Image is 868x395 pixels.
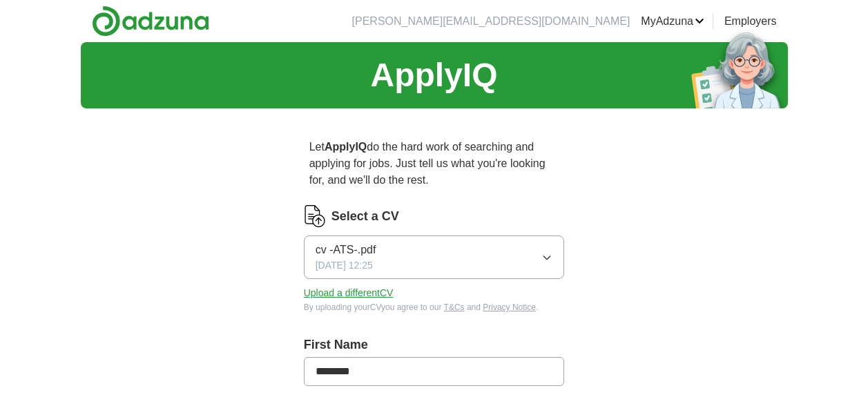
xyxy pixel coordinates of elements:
[316,258,373,273] span: [DATE] 12:25
[304,301,565,314] div: By uploading your CV you agree to our and .
[304,286,394,300] button: Upload a differentCV
[304,133,565,194] p: Let do the hard work of searching and applying for jobs. Just tell us what you're looking for, an...
[304,205,326,227] img: CV Icon
[325,141,367,153] strong: ApplyIQ
[370,50,497,100] h1: ApplyIQ
[316,242,376,258] span: cv -ATS-.pdf
[304,235,565,279] button: cv -ATS-.pdf[DATE] 12:25
[444,302,465,312] a: T&Cs
[304,336,565,354] label: First Name
[641,13,704,30] a: MyAdzuna
[483,302,536,312] a: Privacy Notice
[352,13,630,30] li: [PERSON_NAME][EMAIL_ADDRESS][DOMAIN_NAME]
[724,13,777,30] a: Employers
[92,6,209,37] img: Adzuna logo
[331,207,399,226] label: Select a CV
